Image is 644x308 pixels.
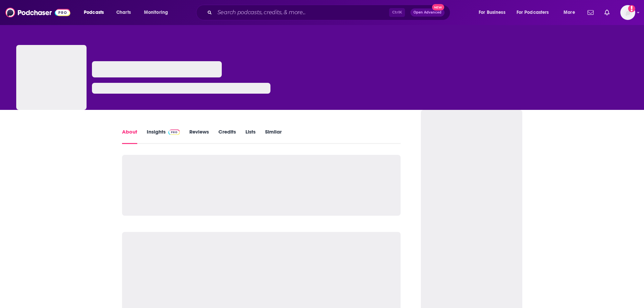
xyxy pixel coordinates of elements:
[559,7,583,18] button: open menu
[432,4,444,10] span: New
[5,6,70,19] img: Podchaser - Follow, Share and Rate Podcasts
[84,8,104,17] span: Podcasts
[389,8,405,17] span: Ctrl K
[517,8,549,17] span: For Podcasters
[202,5,457,20] div: Search podcasts, credits, & more...
[139,7,177,18] button: open menu
[512,7,559,18] button: open menu
[215,7,389,18] input: Search podcasts, credits, & more...
[620,5,635,20] img: User Profile
[79,7,113,18] button: open menu
[410,8,445,17] button: Open AdvancedNew
[265,128,282,144] a: Similar
[474,7,514,18] button: open menu
[116,8,131,17] span: Charts
[620,5,635,20] button: Show profile menu
[564,8,575,17] span: More
[620,5,635,20] span: Logged in as Ashley_Beenen
[122,128,137,144] a: About
[147,128,180,144] a: InsightsPodchaser Pro
[144,8,168,17] span: Monitoring
[585,7,596,18] a: Show notifications dropdown
[479,8,505,17] span: For Business
[189,128,209,144] a: Reviews
[112,7,135,18] a: Charts
[218,128,236,144] a: Credits
[245,128,256,144] a: Lists
[628,5,635,12] svg: Add a profile image
[168,129,180,135] img: Podchaser Pro
[413,11,442,14] span: Open Advanced
[602,7,612,18] a: Show notifications dropdown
